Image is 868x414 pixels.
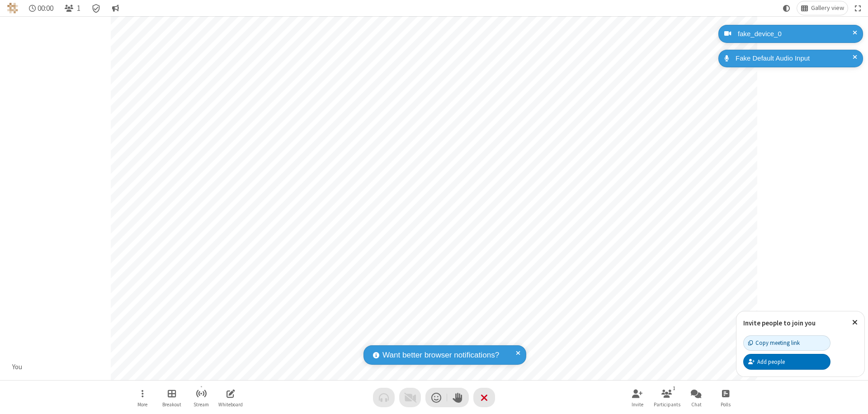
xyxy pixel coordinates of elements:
[38,4,53,13] span: 00:00
[712,385,739,410] button: Open poll
[217,385,244,410] button: Open shared whiteboard
[683,385,710,410] button: Open chat
[25,1,57,15] div: Timer
[743,354,830,369] button: Add people
[691,402,702,407] span: Chat
[61,1,84,15] button: Open participant list
[779,1,794,15] button: Using system theme
[743,319,816,327] label: Invite people to join you
[129,385,156,410] button: Open menu
[88,1,105,15] div: Meeting details Encryption enabled
[735,29,856,39] div: fake_device_0
[624,385,651,410] button: Invite participants (⌘+Shift+I)
[399,388,421,407] button: Video
[382,349,499,361] span: Want better browser notifications?
[748,339,800,347] div: Copy meeting link
[653,385,680,410] button: Open participant list
[447,388,469,407] button: Raise hand
[77,4,80,13] span: 1
[425,388,447,407] button: Send a reaction
[654,402,680,407] span: Participants
[373,388,395,407] button: Audio problem - check your Internet connection or call by phone
[7,3,18,14] img: QA Selenium DO NOT DELETE OR CHANGE
[670,384,678,392] div: 1
[108,1,123,15] button: Conversation
[473,388,495,407] button: End or leave meeting
[721,402,731,407] span: Polls
[188,385,215,410] button: Start streaming
[845,311,864,334] button: Close popover
[797,1,848,15] button: Change layout
[158,385,185,410] button: Manage Breakout Rooms
[811,5,844,12] span: Gallery view
[193,402,209,407] span: Stream
[632,402,643,407] span: Invite
[162,402,181,407] span: Breakout
[743,335,830,351] button: Copy meeting link
[732,53,856,64] div: Fake Default Audio Input
[137,402,147,407] span: More
[851,1,865,15] button: Fullscreen
[9,362,26,372] div: You
[218,402,243,407] span: Whiteboard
